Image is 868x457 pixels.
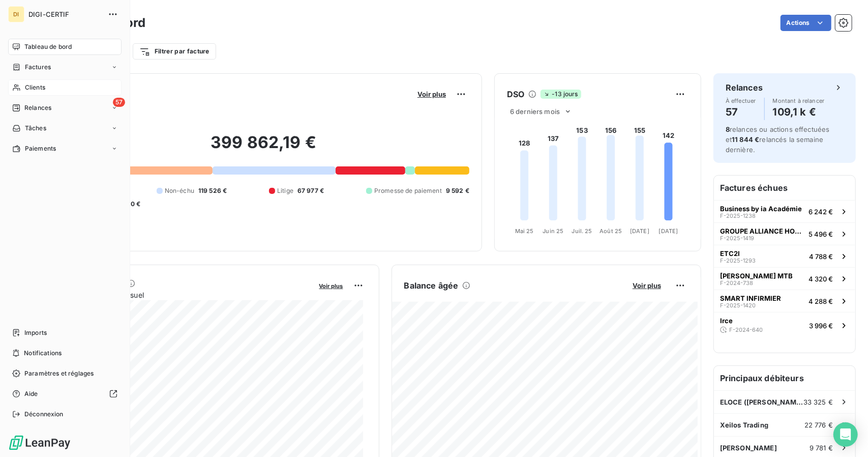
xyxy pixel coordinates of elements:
tspan: Juin 25 [543,227,563,235]
span: Irce [720,317,733,325]
button: Voir plus [316,281,346,290]
span: ELOCE ([PERSON_NAME] Learning) [720,398,803,406]
span: F-2024-738 [720,280,753,286]
span: 3 996 € [809,322,833,330]
span: 4 288 € [809,297,833,305]
h6: DSO [507,88,524,100]
div: DI [8,6,24,22]
h2: 399 862,19 € [57,132,469,163]
span: ETC2I [720,249,740,258]
h6: Relances [726,81,763,94]
span: [PERSON_NAME] [720,444,777,452]
span: À effectuer [726,98,756,104]
span: 5 496 € [809,230,833,238]
span: F-2024-640 [729,327,763,333]
span: 4 320 € [809,275,833,283]
span: Promesse de paiement [374,186,442,195]
tspan: Août 25 [600,227,622,235]
tspan: Mai 25 [515,227,534,235]
a: Aide [8,386,122,402]
span: Tableau de bord [24,42,72,51]
button: GROUPE ALLIANCE HOLDINGF-2025-14195 496 € [714,222,855,245]
span: Relances [24,103,51,112]
span: -13 jours [541,90,581,99]
h4: 57 [726,104,756,120]
span: DIGI-CERTIF [28,10,102,18]
button: Voir plus [414,90,449,99]
tspan: [DATE] [659,227,678,235]
img: Logo LeanPay [8,435,71,451]
span: F-2025-1238 [720,213,756,219]
span: 22 776 € [804,421,833,429]
span: 6 derniers mois [510,107,560,116]
span: Imports [24,328,47,337]
span: 33 325 € [803,398,833,406]
span: Business by ia Académie [720,205,802,213]
span: SMART INFIRMIER [720,294,781,302]
span: 119 526 € [198,186,227,195]
span: Aide [24,389,38,398]
span: Paiements [25,144,56,153]
span: 6 242 € [809,208,833,216]
button: SMART INFIRMIERF-2025-14204 288 € [714,290,855,312]
span: F-2025-1420 [720,302,756,308]
span: Litige [277,186,293,195]
tspan: Juil. 25 [572,227,592,235]
tspan: [DATE] [630,227,649,235]
span: Tâches [25,124,46,133]
button: IrceF-2024-6403 996 € [714,312,855,338]
span: [PERSON_NAME] MTB [720,272,793,280]
button: Actions [781,15,831,31]
span: 57 [113,98,125,107]
button: ETC2IF-2025-12934 788 € [714,245,855,267]
div: Open Intercom Messenger [833,422,858,447]
span: Non-échu [165,186,194,195]
span: Chiffre d'affaires mensuel [57,290,312,300]
span: Clients [25,83,45,92]
button: Business by ia AcadémieF-2025-12386 242 € [714,200,855,222]
span: GROUPE ALLIANCE HOLDING [720,227,804,235]
span: 4 788 € [809,252,833,261]
span: Voir plus [319,282,343,290]
button: Voir plus [630,281,664,290]
h4: 109,1 k € [773,104,825,120]
span: Notifications [24,349,62,358]
span: 9 781 € [810,444,833,452]
span: Voir plus [633,281,661,290]
h6: Principaux débiteurs [714,366,855,390]
span: 8 [726,125,730,133]
span: Montant à relancer [773,98,825,104]
span: 67 977 € [297,186,324,195]
span: 11 844 € [732,135,759,144]
span: relances ou actions effectuées et relancés la semaine dernière. [726,125,830,154]
h6: Factures échues [714,176,855,200]
span: Paramètres et réglages [24,369,94,378]
button: [PERSON_NAME] MTBF-2024-7384 320 € [714,267,855,290]
span: Factures [25,63,51,72]
button: Filtrer par facture [133,43,216,60]
span: Xeilos Trading [720,421,768,429]
h6: Balance âgée [404,279,459,292]
span: 9 592 € [446,186,469,195]
span: Déconnexion [24,410,64,419]
span: Voir plus [417,90,446,98]
span: F-2025-1419 [720,235,754,241]
span: F-2025-1293 [720,258,756,264]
